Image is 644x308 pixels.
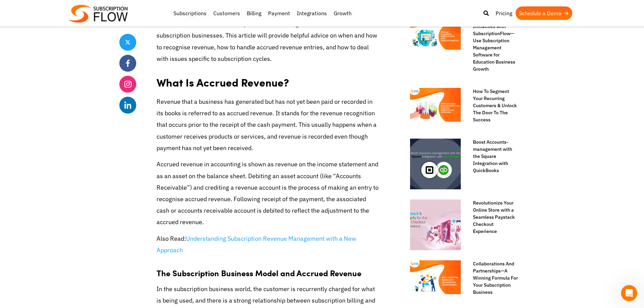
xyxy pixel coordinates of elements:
[466,139,518,174] a: Boost Accounts-management with the Square Integration with QuickBooks
[243,6,265,20] a: Billing
[330,6,355,20] a: Growth
[293,6,330,20] a: Integrations
[157,96,380,154] p: Revenue that a business has generated but has not yet been paid or recorded in its books is refer...
[410,16,461,50] img: Subscription-Software-for-online-education
[410,88,461,122] img: Recurring-Customers
[157,261,380,278] h3: The Subscription Business Model and Accrued Revenue
[410,260,461,294] img: Subscription-Business
[466,88,518,123] a: How To Segment Your Recurring Customers & Unlock The Door To The Success
[466,260,518,296] a: Collaborations And Partnerships—A Winning Formula For Your Subscription Business
[466,199,518,235] a: Revolutionize Your Online Store with a Seamless Paystack Checkout Experience
[157,233,380,256] p: Also Read:
[410,199,461,250] img: Paystack & Shopify for the best checkout experience
[170,6,210,20] a: Subscriptions
[466,16,518,73] a: Scale e-Learning Initiatives with SubscriptionFlow—Use Subscription Management Software for Educa...
[492,6,516,20] a: Pricing
[516,6,572,20] a: Schedule a Demo
[265,6,293,20] a: Payment
[69,5,128,23] img: Subscriptionflow
[157,18,380,65] p: However, there are various complexities of handling accrued revenue in subscription businesses. T...
[621,285,637,301] iframe: Intercom live chat
[157,159,380,228] p: Accrued revenue in accounting is shown as revenue on the income statement and as an asset on the ...
[410,139,461,189] img: Boost Accounts-management with the Square Integration with QuickBooks
[210,6,243,20] a: Customers
[157,235,356,254] a: Understanding Subscription Revenue Management with a New Approach
[157,69,380,91] h2: What Is Accrued Revenue?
